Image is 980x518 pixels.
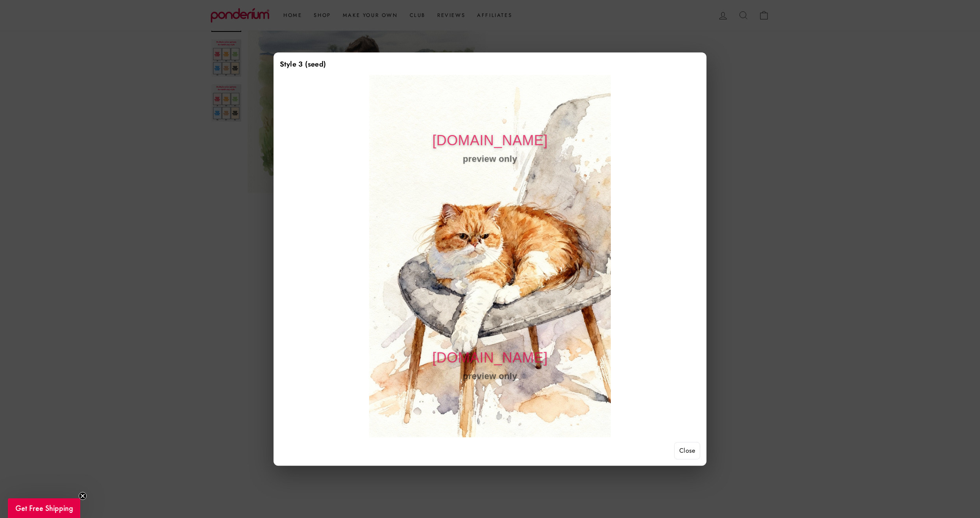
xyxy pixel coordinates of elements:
[369,75,611,437] img: Style 3 (seed)
[280,59,700,70] div: Style 3 (seed)
[15,503,73,513] span: Get Free Shipping
[79,492,87,500] button: Close teaser
[674,442,700,459] button: Close
[8,498,80,518] div: Get Free ShippingClose teaser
